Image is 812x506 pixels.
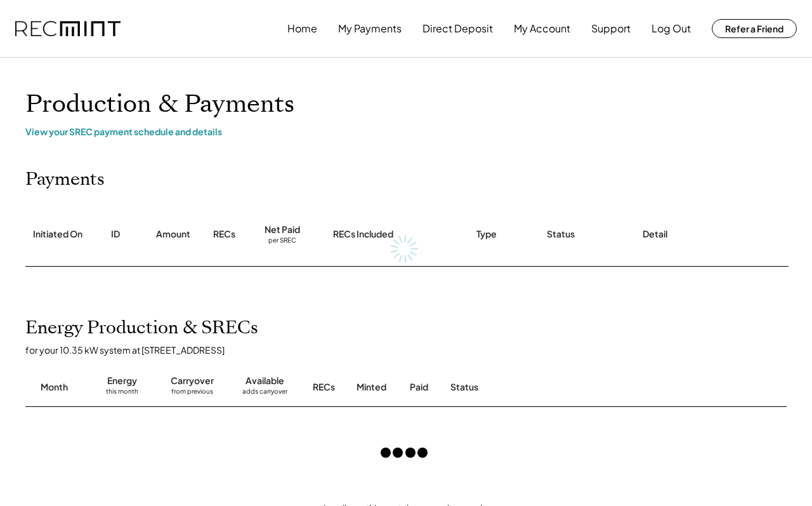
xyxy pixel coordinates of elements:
[357,381,386,394] div: Minted
[106,387,138,400] div: this month
[15,21,121,37] img: recmint-logotype%403x.png
[450,381,666,394] div: Status
[41,381,68,394] div: Month
[547,228,575,241] div: Status
[476,228,497,241] div: Type
[410,381,428,394] div: Paid
[643,228,667,241] div: Detail
[242,387,287,400] div: adds carryover
[591,16,631,41] button: Support
[25,317,258,339] h2: Energy Production & SRECs
[25,126,787,137] div: View your SREC payment schedule and details
[287,16,317,41] button: Home
[333,228,393,241] div: RECs Included
[171,387,213,400] div: from previous
[25,169,105,190] h2: Payments
[33,228,82,241] div: Initiated On
[25,90,787,119] h1: Production & Payments
[156,228,190,241] div: Amount
[265,223,300,236] div: Net Paid
[712,19,797,38] button: Refer a Friend
[171,375,214,387] div: Carryover
[213,228,235,241] div: RECs
[313,381,335,394] div: RECs
[514,16,570,41] button: My Account
[111,228,120,241] div: ID
[107,375,137,387] div: Energy
[25,344,799,356] div: for your 10.35 kW system at [STREET_ADDRESS]
[268,236,296,246] div: per SREC
[246,375,284,387] div: Available
[422,16,493,41] button: Direct Deposit
[338,16,402,41] button: My Payments
[652,16,691,41] button: Log Out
